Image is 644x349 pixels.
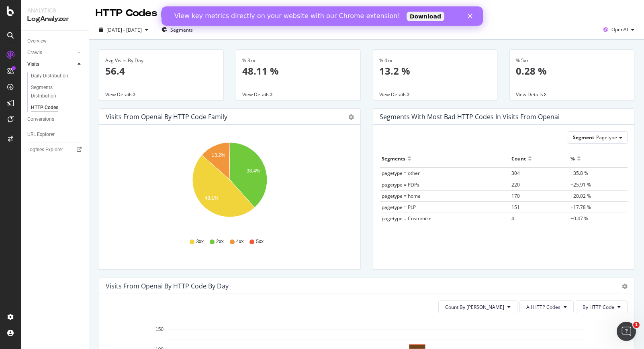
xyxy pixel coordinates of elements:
div: URL Explorer [27,130,55,139]
p: 0.28 % [516,64,628,78]
span: 2xx [216,238,224,245]
button: Segments [158,23,196,36]
span: 3xx [196,238,204,245]
span: +35.8 % [570,170,588,177]
span: All HTTP Codes [526,304,560,310]
text: 13.2% [212,152,225,158]
div: Conversions [27,115,54,124]
button: [DATE] - [DATE] [96,23,151,36]
span: pagetype = Customize [382,215,431,222]
div: Segments [382,152,405,165]
div: Visits from openai by HTTP Code Family [106,113,227,121]
div: Crawls [27,49,42,57]
div: % 5xx [516,57,628,64]
span: View Details [379,91,407,98]
span: 220 [511,181,520,188]
span: +17.78 % [570,204,591,211]
div: gear [348,114,354,120]
p: 48.11 % [242,64,354,78]
button: Count By [PERSON_NAME] [438,300,517,313]
span: View Details [242,91,270,98]
a: URL Explorer [27,130,83,139]
span: pagetype = PLP [382,204,416,211]
button: OpenAI [600,23,638,36]
div: LogAnalyzer [27,14,82,24]
span: Segment [573,134,594,141]
div: Daily Distribution [31,72,68,80]
iframe: Intercom live chat banner [162,6,483,26]
div: Logfiles Explorer [27,146,63,154]
button: By HTTP Code [576,300,628,313]
span: pagetype = PDPs [382,181,419,188]
a: Conversions [27,115,83,124]
a: Daily Distribution [31,72,83,80]
div: HTTP Codes [31,103,58,112]
svg: A chart. [106,138,354,231]
span: Count By Day [445,304,504,310]
text: 38.4% [247,168,260,174]
div: Segments Distribution [31,83,76,100]
span: View Details [105,91,133,98]
span: 304 [511,170,520,177]
a: Segments Distribution [31,83,83,100]
span: +25.91 % [570,181,591,188]
a: Overview [27,37,83,45]
text: 48.1% [205,195,219,201]
span: 1 [633,322,640,328]
p: 13.2 % [379,64,491,78]
span: 170 [511,193,520,199]
div: [PERSON_NAME] [PERSON_NAME] [161,10,248,18]
a: Crawls [27,49,75,57]
a: HTTP Codes [31,103,83,112]
div: HTTP Codes [96,6,157,20]
p: 56.4 [105,64,217,78]
div: Visits from openai by HTTP Code by Day [106,282,229,290]
div: Visits [27,60,39,69]
a: Logfiles Explorer [27,146,83,154]
span: Pagetype [596,134,617,141]
a: Visits [27,60,75,69]
div: Count [511,152,526,165]
span: pagetype = home [382,193,421,199]
div: Avg Visits By Day [105,57,217,64]
div: % 4xx [379,57,491,64]
span: [DATE] - [DATE] [106,26,142,33]
div: % [570,152,575,165]
span: By HTTP Code [583,304,614,310]
div: Analytics [27,6,82,14]
span: 4xx [236,238,244,245]
div: gear [622,284,628,289]
text: 150 [155,327,164,332]
span: +0.47 % [570,215,588,222]
div: Close [306,7,314,12]
span: +20.02 % [570,193,591,199]
div: % 3xx [242,57,354,64]
iframe: Intercom live chat [617,322,636,341]
span: 4 [511,215,514,222]
span: Segments [170,26,193,33]
span: View Details [516,91,543,98]
span: 5xx [256,238,264,245]
span: OpenAI [611,26,628,33]
button: All HTTP Codes [519,300,574,313]
span: 151 [511,204,520,211]
span: pagetype = other [382,170,420,177]
div: Segments with most bad HTTP codes in Visits from openai [380,113,560,121]
div: Overview [27,37,47,45]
